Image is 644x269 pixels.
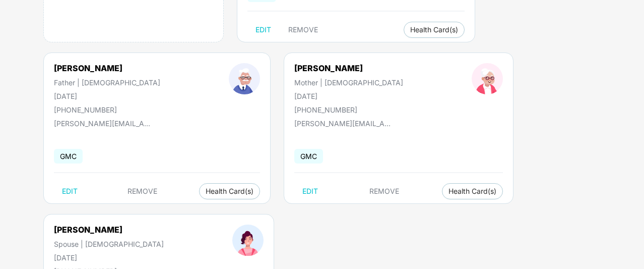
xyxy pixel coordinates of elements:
div: [PERSON_NAME][EMAIL_ADDRESS][PERSON_NAME][DOMAIN_NAME] [294,119,395,128]
span: REMOVE [288,26,318,34]
div: [DATE] [54,92,160,100]
div: [PERSON_NAME][EMAIL_ADDRESS][PERSON_NAME][DOMAIN_NAME] [54,119,155,128]
button: REMOVE [280,22,326,38]
div: Spouse | [DEMOGRAPHIC_DATA] [54,240,164,248]
div: Father | [DEMOGRAPHIC_DATA] [54,78,160,87]
button: Health Card(s) [404,22,465,38]
div: [PERSON_NAME] [54,225,164,235]
div: [PERSON_NAME] [54,63,160,73]
img: profileImage [229,63,260,94]
span: REMOVE [369,187,399,195]
span: GMC [294,149,323,164]
button: EDIT [294,183,326,199]
div: [PHONE_NUMBER] [54,105,160,114]
div: [PERSON_NAME] [294,63,403,73]
div: [DATE] [54,253,164,262]
span: Health Card(s) [448,189,496,194]
button: REMOVE [119,183,165,199]
button: EDIT [247,22,279,38]
span: EDIT [255,26,271,34]
span: Health Card(s) [410,27,458,32]
button: Health Card(s) [442,183,503,199]
button: Health Card(s) [199,183,260,199]
span: REMOVE [127,187,157,195]
img: profileImage [232,225,264,256]
button: EDIT [54,183,86,199]
span: Health Card(s) [206,189,253,194]
img: profileImage [472,63,503,94]
div: [DATE] [294,92,403,100]
div: Mother | [DEMOGRAPHIC_DATA] [294,78,403,87]
span: EDIT [62,187,78,195]
button: REMOVE [361,183,407,199]
div: [PHONE_NUMBER] [294,105,403,114]
span: EDIT [302,187,318,195]
span: GMC [54,149,83,164]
